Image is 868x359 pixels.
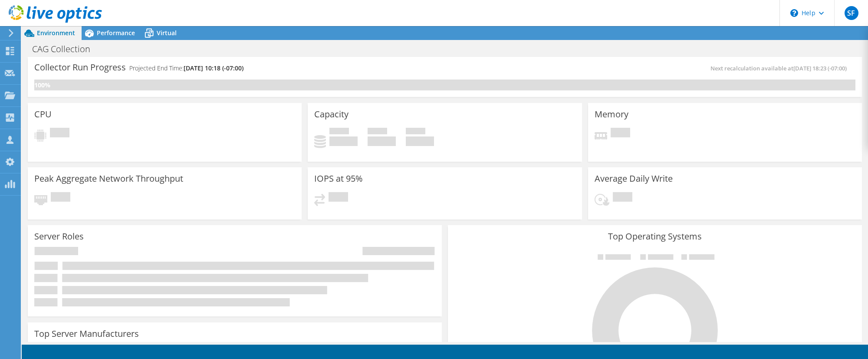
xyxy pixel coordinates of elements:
span: Pending [613,192,632,204]
h3: Top Server Manufacturers [34,329,139,339]
span: Performance [97,29,135,37]
span: [DATE] 10:18 (-07:00) [184,64,243,72]
h3: Average Daily Write [595,174,673,183]
span: Total [406,128,425,136]
span: Pending [329,192,348,204]
span: SF [845,6,858,20]
h3: Memory [595,110,628,119]
span: Next recalculation available at [710,64,851,72]
h1: CAG Collection [28,44,104,54]
span: Environment [37,29,75,37]
span: [DATE] 18:23 (-07:00) [793,64,847,72]
h3: IOPS at 95% [314,174,363,183]
h4: 0 GiB [406,136,434,146]
h4: 0 GiB [329,136,358,146]
h3: CPU [34,110,52,119]
h3: Top Operating Systems [454,232,855,241]
h3: Capacity [314,110,349,119]
span: Pending [51,192,70,204]
span: Virtual [157,29,177,37]
h3: Peak Aggregate Network Throughput [34,174,183,183]
h3: Server Roles [34,232,84,241]
span: Used [329,128,349,136]
span: Pending [50,128,69,140]
h4: 0 GiB [368,136,396,146]
h4: Projected End Time: [129,63,243,73]
span: Free [368,128,387,136]
span: Pending [611,128,630,140]
svg: \n [790,9,798,17]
